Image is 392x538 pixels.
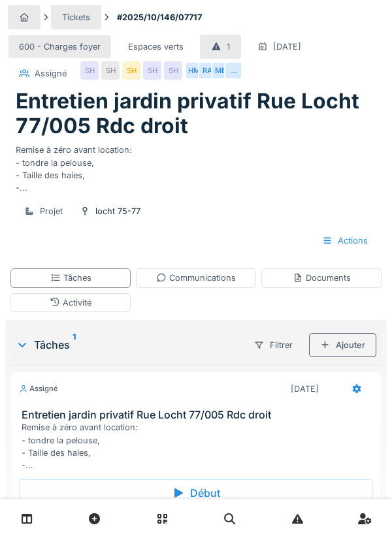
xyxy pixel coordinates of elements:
[22,421,376,471] div: Remise à zéro avant location: - tondre la pelouse, - Taille des haies, -...
[227,40,230,53] div: 1
[309,333,376,357] div: Ajouter
[80,61,99,80] div: SH
[101,61,120,80] div: SH
[122,61,140,80] div: SH
[291,383,319,395] div: [DATE]
[243,333,304,357] div: Filtrer
[16,337,238,353] div: Tâches
[311,229,379,253] div: Actions
[16,138,376,194] div: Remise à zéro avant location: - tondre la pelouse, - Taille des haies, -...
[164,61,182,80] div: SH
[198,61,216,80] div: RA
[211,61,229,80] div: ME
[273,40,301,53] div: [DATE]
[50,296,91,309] div: Activité
[16,89,376,139] h1: Entretien jardin privatif Rue Locht 77/005 Rdc droit
[62,11,90,24] div: Tickets
[112,11,207,24] strong: #2025/10/146/07717
[19,40,101,53] div: 600 - Charges foyer
[224,61,242,80] div: …
[156,272,236,284] div: Communications
[50,272,91,284] div: Tâches
[185,61,203,80] div: HM
[40,205,63,217] div: Projet
[143,61,161,80] div: SH
[22,409,376,421] h3: Entretien jardin privatif Rue Locht 77/005 Rdc droit
[19,383,58,394] div: Assigné
[73,337,76,353] sup: 1
[293,272,351,284] div: Documents
[95,205,140,217] div: locht 75-77
[35,67,67,80] div: Assigné
[128,40,184,53] div: Espaces verts
[19,479,373,507] div: Début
